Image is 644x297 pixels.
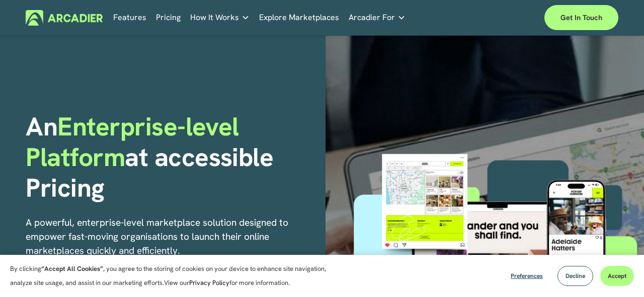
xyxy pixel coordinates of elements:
[41,264,103,273] strong: “Accept All Cookies”
[566,272,585,280] span: Decline
[113,10,146,26] a: Features
[557,266,593,286] button: Decline
[26,112,318,203] h1: An at accessible Pricing
[511,272,543,280] span: Preferences
[349,11,395,25] span: Arcadier For
[544,5,618,30] a: Get in touch
[190,10,250,26] a: folder dropdown
[594,249,644,297] iframe: Chat Widget
[26,10,103,26] img: Arcadier
[156,10,181,26] a: Pricing
[349,10,406,26] a: folder dropdown
[503,266,550,286] button: Preferences
[26,110,245,174] span: Enterprise-level Platform
[189,278,229,287] a: Privacy Policy
[259,10,339,26] a: Explore Marketplaces
[190,11,239,25] span: How It Works
[10,262,337,290] p: By clicking , you agree to the storing of cookies on your device to enhance site navigation, anal...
